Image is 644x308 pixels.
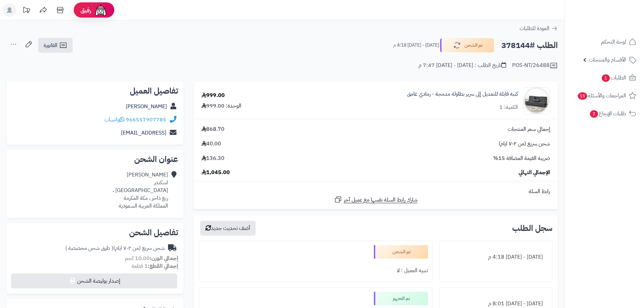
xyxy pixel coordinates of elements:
[407,90,518,98] a: كنبة قابلة للتعديل إلى سرير بطاولة مدمجة - رمادي غامق
[602,74,610,82] span: 1
[569,70,640,86] a: الطلبات1
[201,125,224,133] span: 868.70
[569,105,640,122] a: طلبات الإرجاع2
[374,245,428,259] div: تم الشحن
[126,102,167,111] a: [PERSON_NAME]
[201,169,230,176] span: 1,045.00
[499,140,550,148] span: شحن سريع (من ٢-٧ ايام)
[201,140,221,148] span: 40.00
[569,34,640,50] a: لوحة التحكم
[393,42,439,49] small: [DATE] - [DATE] 4:18 م
[200,221,256,236] button: أضف تحديث جديد
[334,195,418,204] a: شارك رابط السلة نفسها مع عميل آخر
[201,92,225,99] div: 999.00
[569,88,640,104] a: المراجعات والأسئلة15
[523,87,550,114] img: 1747747468-1-90x90.jpg
[344,196,418,204] span: شارك رابط السلة نفسها مع عميل آخر
[598,17,638,31] img: logo-2.png
[440,38,494,52] button: تم الشحن
[44,41,57,49] span: الفاتورة
[201,155,224,162] span: 136.30
[65,244,113,252] span: ( طرق شحن مخصصة )
[12,87,178,95] h2: تفاصيل العميل
[18,3,35,19] a: تحديثات المنصة
[499,103,518,111] div: الكمية: 1
[374,292,428,305] div: تم التجهيز
[94,3,108,17] img: ai-face.png
[577,91,626,100] span: المراجعات والأسئلة
[578,92,587,100] span: 15
[589,109,626,118] span: طلبات الإرجاع
[65,244,165,252] div: شحن سريع (من ٢-٧ ايام)
[444,251,548,264] div: [DATE] - [DATE] 4:18 م
[201,102,241,110] div: الوحدة: 999.00
[508,125,550,133] span: إجمالي سعر المنتجات
[126,116,166,124] a: 966557907785
[493,155,550,162] span: ضريبة القيمة المضافة 15%
[132,262,178,270] small: 1 قطعة
[12,229,178,237] h2: تفاصيل الشحن
[121,129,166,137] a: [EMAIL_ADDRESS]
[519,169,550,176] span: الإجمالي النهائي
[419,62,506,69] div: تاريخ الطلب : [DATE] - [DATE] 7:47 م
[148,262,178,270] strong: إجمالي القطع:
[512,62,558,70] div: POS-NT/26488
[204,264,428,277] div: تنبيه العميل : لا
[196,188,555,195] div: رابط السلة
[601,73,626,82] span: الطلبات
[12,155,178,163] h2: عنوان الشحن
[512,224,552,232] h3: سجل الطلب
[104,116,124,124] a: واتساب
[590,110,598,118] span: 2
[125,254,178,262] small: 10.00 كجم
[11,274,177,288] button: إصدار بوليصة الشحن
[80,6,91,14] span: رفيق
[601,37,626,47] span: لوحة التحكم
[113,171,168,210] div: [PERSON_NAME] اسكندر [GEOGRAPHIC_DATA] ، ربع ذاخر ، مكة المكرمة المملكة العربية السعودية
[520,24,549,32] span: العودة للطلبات
[589,55,626,65] span: الأقسام والمنتجات
[38,38,73,53] a: الفاتورة
[501,39,558,52] h2: الطلب #378144
[520,24,558,32] a: العودة للطلبات
[150,254,178,262] strong: إجمالي الوزن:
